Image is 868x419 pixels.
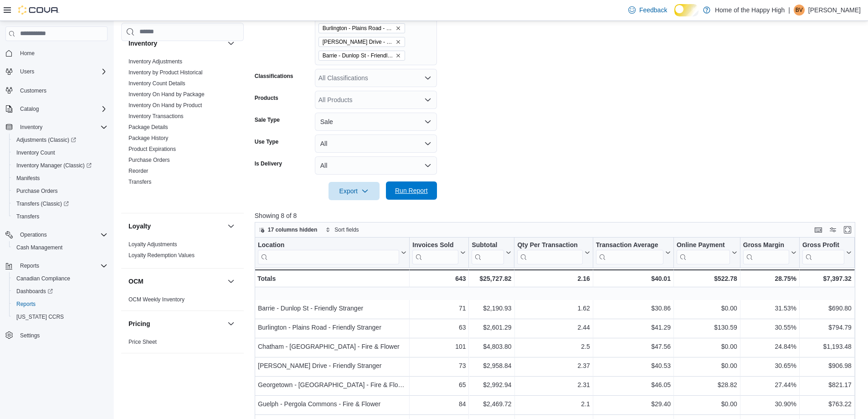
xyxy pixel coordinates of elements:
[743,360,796,371] div: 30.65%
[412,241,458,250] div: Invoices Sold
[16,229,51,240] button: Operations
[472,273,511,284] div: $25,727.82
[128,167,148,175] span: Reorder
[16,149,55,156] span: Inventory Count
[20,68,34,75] span: Users
[255,224,321,235] button: 17 columns hidden
[128,135,168,141] a: Package History
[128,39,157,48] h3: Inventory
[16,103,108,114] span: Catalog
[13,273,74,284] a: Canadian Compliance
[743,321,796,332] div: 30.55%
[258,241,399,264] div: Location
[677,273,737,284] div: $522.78
[13,134,80,145] a: Adjustments (Classic)
[20,105,39,113] span: Catalog
[16,122,46,133] button: Inventory
[258,241,406,264] button: Location
[13,299,39,310] a: Reports
[802,241,844,264] div: Gross Profit
[16,330,43,341] a: Settings
[677,241,730,264] div: Online Payment
[395,53,401,58] button: Remove Barrie - Dunlop St - Friendly Stranger from selection in this group
[677,379,737,390] div: $28.82
[128,222,224,231] button: Loyalty
[13,147,108,158] span: Inventory Count
[128,145,176,153] span: Product Expirations
[596,341,671,352] div: $47.56
[322,224,362,235] button: Sort fields
[20,50,35,57] span: Home
[9,159,111,172] a: Inventory Manager (Classic)
[13,173,43,184] a: Manifests
[226,38,236,49] button: Inventory
[128,124,168,130] a: Package Details
[128,58,182,65] span: Inventory Adjustments
[472,302,511,313] div: $2,190.93
[472,360,511,371] div: $2,958.84
[329,182,380,200] button: Export
[412,398,466,409] div: 84
[226,276,236,287] button: OCM
[2,121,111,134] button: Inventory
[16,213,39,220] span: Transfers
[268,226,318,233] span: 17 columns hidden
[315,113,437,131] button: Sale
[13,160,95,171] a: Inventory Manager (Classic)
[2,103,111,115] button: Catalog
[128,241,177,248] a: Loyalty Adjustments
[827,224,838,235] button: Display options
[128,157,170,163] a: Purchase Orders
[121,239,244,268] div: Loyalty
[13,186,62,197] a: Purchase Orders
[677,241,730,250] div: Online Payment
[677,302,737,313] div: $0.00
[596,398,671,409] div: $29.40
[5,43,108,366] nav: Complex example
[596,241,663,264] div: Transaction Average
[596,321,671,332] div: $41.29
[596,360,671,371] div: $40.53
[128,179,151,185] a: Transfers
[743,241,796,264] button: Gross Margin
[9,298,111,310] button: Reports
[16,103,42,114] button: Catalog
[16,47,108,59] span: Home
[412,341,466,352] div: 101
[13,273,108,284] span: Canadian Compliance
[412,241,466,264] button: Invoices Sold
[128,69,203,76] span: Inventory by Product Historical
[517,241,582,264] div: Qty Per Transaction
[16,330,108,341] span: Settings
[674,4,699,16] input: Dark Mode
[16,313,64,321] span: [US_STATE] CCRS
[13,286,56,297] a: Dashboards
[9,285,111,298] a: Dashboards
[323,51,394,60] span: Barrie - Dunlop St - Friendly Stranger
[802,241,844,250] div: Gross Profit
[625,1,671,19] a: Feedback
[13,311,108,322] span: Washington CCRS
[16,48,38,59] a: Home
[802,398,852,409] div: $763.22
[13,299,108,310] span: Reports
[128,91,205,98] a: Inventory On Hand by Package
[517,273,590,284] div: 2.16
[323,24,394,33] span: Burlington - Plains Road - Friendly Stranger
[13,242,108,253] span: Cash Management
[257,273,406,284] div: Totals
[255,160,282,167] label: Is Delivery
[128,102,202,109] a: Inventory On Hand by Product
[128,319,224,328] button: Pricing
[472,241,511,264] button: Subtotal
[128,338,157,346] span: Price Sheet
[517,379,590,390] div: 2.31
[16,200,69,207] span: Transfers (Classic)
[128,296,185,303] a: OCM Weekly Inventory
[13,198,72,209] a: Transfers (Classic)
[743,302,796,313] div: 31.53%
[315,134,437,153] button: All
[13,311,67,322] a: [US_STATE] CCRS
[128,178,151,186] span: Transfers
[255,94,278,102] label: Products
